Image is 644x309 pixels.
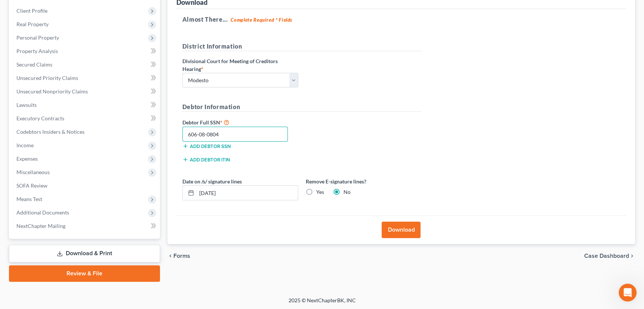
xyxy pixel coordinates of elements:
div: Hi [PERSON_NAME]! Our team just deployed a fix for that refresh error issue. Please let me know i... [12,127,117,156]
span: Means Test [16,196,42,202]
div: Lindsey says… [6,71,144,100]
div: user says… [6,34,144,71]
div: Lindsey says… [6,213,144,250]
h5: District Information [182,42,422,51]
span: Case Dashboard [584,253,629,259]
strong: Complete Required * Fields [231,17,292,23]
span: Expenses [16,155,38,162]
input: MM/DD/YYYY [197,186,298,200]
span: Secured Claims [16,61,52,68]
a: Unsecured Priority Claims [10,71,160,85]
a: Case Dashboard chevron_right [584,253,635,259]
div: user says… [6,184,144,213]
button: Add debtor SSN [182,143,231,149]
a: Executory Contracts [10,112,160,125]
button: chevron_left Forms [167,253,200,259]
div: I am going to check right now. [58,171,138,179]
h1: Operator [36,7,63,13]
label: Divisional Court for Meeting of Creditors Hearing [182,57,298,73]
a: Unsecured Nonpriority Claims [10,85,160,98]
span: Real Property [16,21,49,27]
span: Executory Contracts [16,115,64,121]
div: woohoo! I can see the case!!! Any idea what the issue was? I'm curious. [27,184,144,207]
iframe: Intercom live chat [619,284,637,302]
div: I am going to check right now. [52,167,144,183]
div: Lindsey says… [6,123,144,167]
span: Property Analysis [16,48,58,54]
img: Profile image for Operator [21,4,33,16]
span: Additional Documents [16,209,69,216]
span: Personal Property [16,34,59,41]
input: XXX-XX-XXXX [182,127,288,142]
label: No [343,188,351,196]
button: go back [5,3,19,17]
div: Glad to hear it! We are't exactly sure what caused the error, but we will let you know after some... [6,213,123,244]
button: Gif picker [24,245,30,251]
textarea: Message… [6,229,143,242]
h5: Almost There... [182,15,620,24]
button: Add debtor ITIN [182,157,230,163]
a: Lawsuits [10,98,160,112]
div: user says… [6,167,144,184]
div: woohoo! I can see the case!!! Any idea what the issue was? I'm curious. [33,188,138,203]
div: Giving me a chance to open 300 emails and upload documents lol, so I am keeping busy. [27,34,144,65]
div: Sounds good. [96,100,144,117]
span: Miscellaneous [16,169,50,175]
span: Lawsuits [16,102,37,108]
div: user says… [6,100,144,123]
a: Review & File [9,265,160,282]
span: Codebtors Insiders & Notices [16,129,84,135]
label: Remove E-signature lines? [306,177,422,185]
button: Send a message… [128,242,140,254]
div: Hi [PERSON_NAME]! Our team just deployed a fix for that refresh error issue. Please let me know i... [6,123,123,161]
div: Giving me a chance to open 300 emails and upload documents lol, so I am keeping busy. [33,38,138,60]
div: Close [131,3,145,16]
label: Date on /s/ signature lines [182,177,242,185]
button: Upload attachment [36,245,41,251]
a: NextChapter Mailing [10,219,160,233]
div: Sounds good. [102,105,138,112]
span: Forms [173,253,190,259]
span: Income [16,142,34,148]
span: NextChapter Mailing [16,223,65,229]
button: Emoji picker [12,245,18,251]
button: Home [117,3,131,17]
span: Client Profile [16,7,47,14]
h5: Debtor Information [182,102,422,112]
span: SOFA Review [16,182,47,189]
span: Unsecured Priority Claims [16,75,78,81]
div: Glad to hear it! We are't exactly sure what caused the error, but we will let you know after some... [12,218,117,240]
i: chevron_right [629,253,635,259]
i: chevron_left [167,253,173,259]
label: Debtor Full SSN [179,118,302,127]
a: Property Analysis [10,44,160,58]
a: Download & Print [9,245,160,262]
a: Secured Claims [10,58,160,71]
a: SOFA Review [10,179,160,192]
div: I'll let you know as soon as we have that fixed. [12,75,117,90]
label: Yes [316,188,324,196]
button: Download [382,222,420,238]
span: Unsecured Nonpriority Claims [16,88,88,95]
div: I'll let you know as soon as we have that fixed. [6,71,123,94]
